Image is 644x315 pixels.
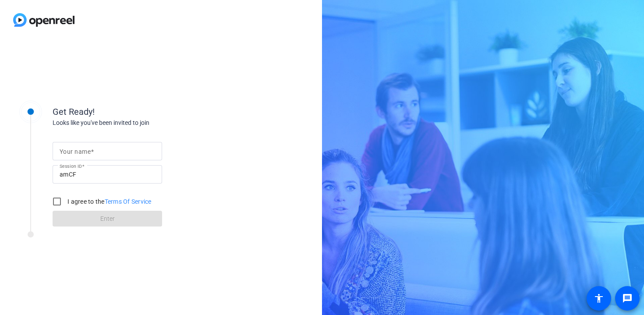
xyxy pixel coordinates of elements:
label: I agree to the [66,197,152,206]
mat-label: Session ID [60,163,82,169]
a: Terms Of Service [105,198,152,205]
mat-label: Your name [60,148,91,155]
mat-icon: message [622,293,633,304]
mat-icon: accessibility [594,293,604,304]
div: Looks like you've been invited to join [53,118,228,127]
div: Get Ready! [53,105,228,118]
